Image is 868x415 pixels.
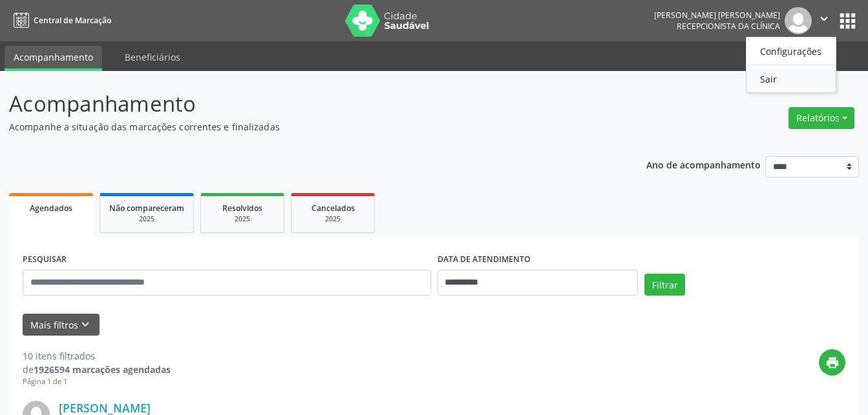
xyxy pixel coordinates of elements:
[785,7,812,34] img: img
[34,363,171,376] strong: 1926594 marcações agendadas
[23,349,171,363] div: 10 itens filtrados
[5,46,102,71] a: Acompanhamento
[78,318,92,332] i: keyboard_arrow_down
[23,250,67,270] label: PESQUISAR
[9,120,604,134] p: Acompanhe a situação das marcações correntes e finalizadas
[644,274,685,296] button: Filtrar
[812,7,836,34] button: 
[789,107,854,129] button: Relatórios
[109,214,184,224] div: 2025
[23,363,171,376] div: de
[746,70,836,88] a: Sair
[23,376,171,387] div: Página 1 de 1
[9,10,111,31] a: Central de Marcação
[438,250,531,270] label: DATA DE ATENDIMENTO
[654,10,780,21] div: [PERSON_NAME] [PERSON_NAME]
[23,314,100,336] button: Mais filtroskeyboard_arrow_down
[222,203,262,214] span: Resolvidos
[59,401,151,415] a: [PERSON_NAME]
[34,15,111,26] span: Central de Marcação
[819,349,845,376] button: print
[9,88,604,120] p: Acompanhamento
[746,37,836,93] ul: 
[677,21,780,32] span: Recepcionista da clínica
[210,214,275,224] div: 2025
[116,46,189,68] a: Beneficiários
[836,10,859,32] button: apps
[30,203,72,214] span: Agendados
[646,156,761,172] p: Ano de acompanhamento
[817,12,831,26] i: 
[825,356,840,370] i: print
[109,203,184,214] span: Não compareceram
[301,214,365,224] div: 2025
[312,203,355,214] span: Cancelados
[746,42,836,60] a: Configurações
